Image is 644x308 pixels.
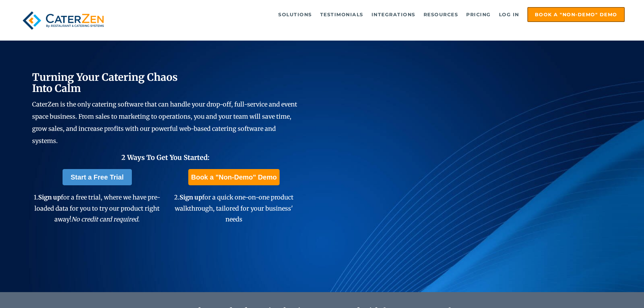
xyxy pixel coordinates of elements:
a: Solutions [275,8,315,21]
a: Pricing [463,8,494,21]
em: No credit card required. [71,215,140,223]
span: Turning Your Catering Chaos Into Calm [32,71,178,95]
span: 1. for a free trial, where we have pre-loaded data for you to try our product right away! [34,193,160,223]
a: Book a "Non-Demo" Demo [527,7,625,22]
a: Resources [420,8,462,21]
span: 2 Ways To Get You Started: [121,153,210,162]
a: Log in [496,8,523,21]
span: Sign up [180,193,202,201]
img: caterzen [19,7,107,34]
span: CaterZen is the only catering software that can handle your drop-off, full-service and event spac... [32,100,297,145]
a: Integrations [368,8,419,21]
a: Book a "Non-Demo" Demo [188,169,279,185]
span: 2. for a quick one-on-one product walkthrough, tailored for your business' needs [174,193,293,223]
iframe: Help widget launcher [584,282,637,301]
span: Sign up [38,193,61,201]
div: Navigation Menu [123,7,625,22]
a: Start a Free Trial [63,169,132,185]
a: Testimonials [317,8,367,21]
